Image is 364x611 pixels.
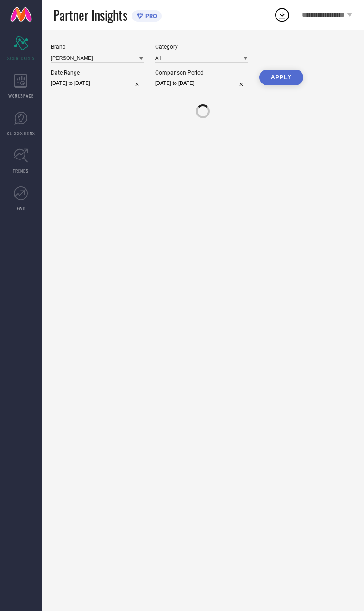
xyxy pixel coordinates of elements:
span: FWD [17,205,25,212]
input: Select comparison period [155,78,248,88]
span: PRO [143,13,157,19]
span: WORKSPACE [8,92,34,99]
button: APPLY [259,70,303,85]
div: Open download list [274,6,290,23]
span: TRENDS [13,167,29,174]
div: Date Range [51,70,144,76]
span: SCORECARDS [7,55,35,62]
div: Brand [51,44,144,50]
div: Category [155,44,248,50]
span: SUGGESTIONS [7,130,35,137]
div: Comparison Period [155,70,248,76]
input: Select date range [51,78,144,88]
span: Partner Insights [53,6,127,25]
